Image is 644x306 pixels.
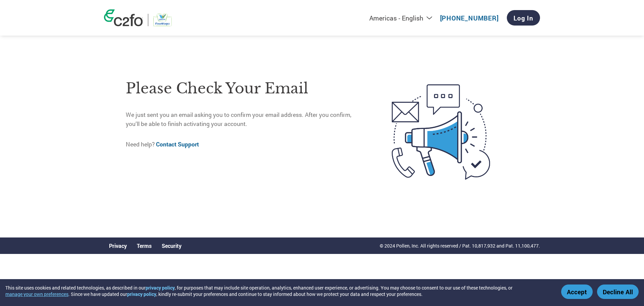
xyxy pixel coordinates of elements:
[597,285,639,299] button: Decline All
[137,242,152,249] a: Terms
[5,285,551,297] div: This site uses cookies and related technologies, as described in our , for purposes that may incl...
[440,14,499,22] a: [PHONE_NUMBER]
[126,78,364,99] h1: Please check your email
[127,291,156,297] a: privacy policy
[380,242,540,249] p: © 2024 Pollen, Inc. All rights reserved / Pat. 10,817,932 and Pat. 11,100,477.
[126,140,364,149] p: Need help?
[561,285,593,299] button: Accept
[364,72,518,192] img: open-email
[126,111,364,128] p: We just sent you an email asking you to confirm your email address. After you confirm, you’ll be ...
[156,140,199,148] a: Contact Support
[146,285,175,291] a: privacy policy
[507,10,540,26] a: Log In
[153,14,172,26] img: Jubilant FoodWorks
[104,9,143,26] img: c2fo logo
[162,242,181,249] a: Security
[5,291,68,297] button: manage your own preferences
[109,242,127,249] a: Privacy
